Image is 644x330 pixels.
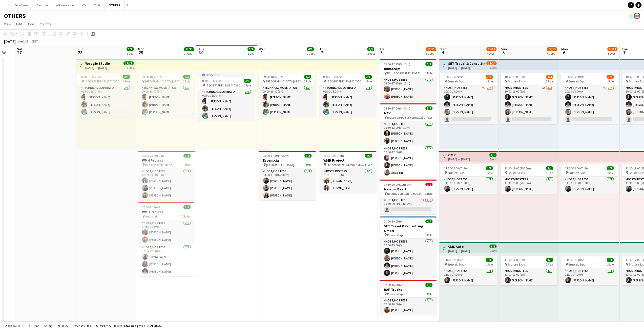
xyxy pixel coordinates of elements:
button: Budgeted [3,323,24,329]
button: VO [78,0,90,10]
button: Seauton [33,0,52,10]
app-user-avatar: HR Team [634,13,640,19]
span: View [4,22,11,26]
a: View [2,21,13,27]
span: Comms [40,22,51,26]
span: Budgeted [8,324,23,328]
button: OTHERS [105,0,124,10]
button: Tipik [90,0,105,10]
a: Jobs [25,21,37,27]
a: Comms [38,21,53,27]
span: All jobs [28,324,40,328]
div: [DATE] [4,39,16,44]
button: Cecoforma [10,0,33,10]
app-user-avatar: HR Team [629,13,635,19]
button: AG Insurance [52,0,78,10]
span: Jobs [27,22,35,26]
span: Edit [16,22,22,26]
span: Total Budgeted €169 683.55 [122,324,162,328]
h1: OTHERS [4,12,26,20]
a: Edit [14,21,24,27]
span: Week 39 [17,39,29,43]
div: Salary €169 683.55 + Expenses €0.00 + Subsistence €0.00 = [44,324,162,328]
div: CEST [31,39,38,43]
